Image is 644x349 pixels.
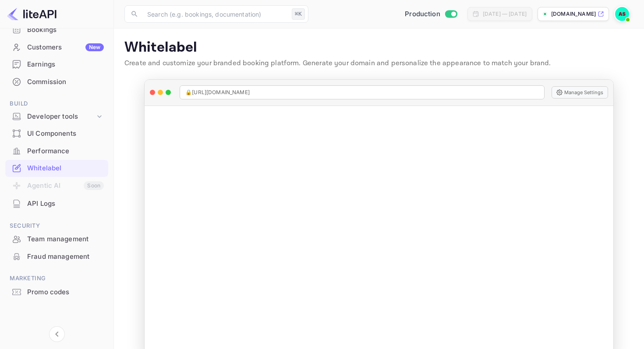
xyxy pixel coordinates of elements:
p: Create and customize your branded booking platform. Generate your domain and personalize the appe... [124,58,633,69]
div: Earnings [5,56,108,73]
div: Bookings [5,21,108,39]
a: Commission [5,74,108,90]
div: Developer tools [5,109,108,124]
button: Manage Settings [552,86,608,99]
a: Bookings [5,21,108,38]
span: Marketing [5,274,108,283]
div: Earnings [27,60,104,70]
a: Fraud management [5,248,108,264]
p: Whitelabel [124,39,633,56]
div: API Logs [5,195,108,212]
a: UI Components [5,125,108,141]
div: Developer tools [27,112,95,122]
div: New [85,43,104,51]
div: Commission [5,74,108,91]
div: Promo codes [27,287,104,297]
a: Performance [5,143,108,159]
a: Promo codes [5,284,108,300]
span: Build [5,99,108,109]
a: Team management [5,231,108,247]
div: [DATE] — [DATE] [483,10,527,18]
a: CustomersNew [5,39,108,55]
a: Earnings [5,56,108,72]
div: Bookings [27,25,104,35]
span: Security [5,221,108,231]
div: Performance [27,146,104,156]
div: Team management [27,234,104,244]
p: [DOMAIN_NAME] [551,10,596,18]
button: Collapse navigation [49,326,65,342]
span: 🔒 [URL][DOMAIN_NAME] [185,88,250,96]
div: UI Components [27,129,104,139]
a: API Logs [5,195,108,212]
div: CustomersNew [5,39,108,56]
div: UI Components [5,125,108,142]
div: Promo codes [5,284,108,301]
div: API Logs [27,199,104,209]
div: Fraud management [27,252,104,262]
div: Whitelabel [27,163,104,173]
div: Team management [5,231,108,248]
span: Production [405,9,440,19]
div: Commission [27,77,104,87]
img: Andreas Stefanis [615,7,629,21]
div: Switch to Sandbox mode [401,9,460,19]
div: ⌘K [292,8,305,20]
div: Whitelabel [5,160,108,177]
div: Fraud management [5,248,108,265]
a: Whitelabel [5,160,108,176]
input: Search (e.g. bookings, documentation) [142,5,288,23]
img: LiteAPI logo [7,7,57,21]
div: Performance [5,143,108,160]
div: Customers [27,42,104,53]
